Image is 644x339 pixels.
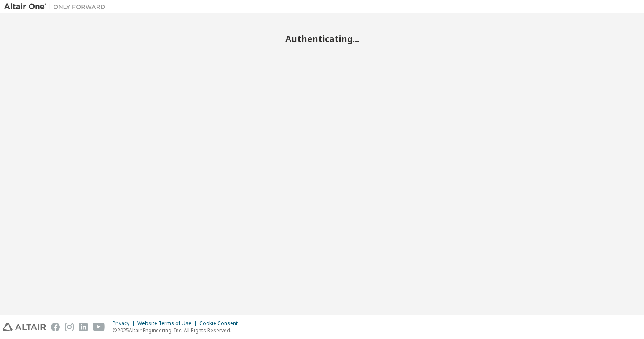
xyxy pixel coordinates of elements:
[113,327,243,334] p: © 2025 Altair Engineering, Inc. All Rights Reserved.
[65,323,74,331] img: instagram.svg
[79,323,88,331] img: linkedin.svg
[137,320,199,327] div: Website Terms of Use
[3,323,46,331] img: altair_logo.svg
[113,320,137,327] div: Privacy
[4,33,640,44] h2: Authenticating...
[93,323,105,331] img: youtube.svg
[51,323,60,331] img: facebook.svg
[199,320,243,327] div: Cookie Consent
[4,3,110,11] img: Altair One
